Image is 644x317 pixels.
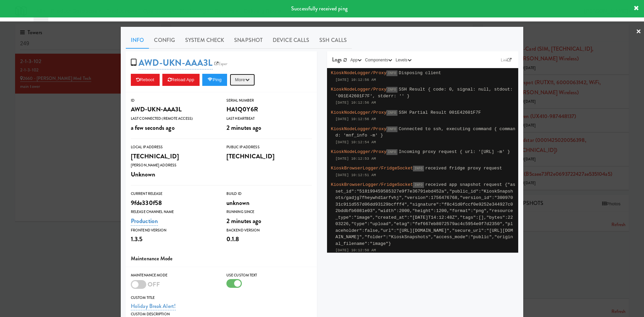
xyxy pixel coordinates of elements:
[226,104,312,115] div: HA1Q0Y6R
[425,166,502,171] span: received fridge proxy request
[226,233,312,245] div: 0.1.8
[314,32,352,49] a: SSH Calls
[149,32,180,49] a: Config
[331,149,387,154] span: KioskNodeLogger/Proxy
[131,302,176,310] a: Holiday Break Alert!
[335,182,516,246] span: received app snapshot request {"asset_id":"518199459585327e9f7e36791ebd452a","public_id":"KioskSn...
[226,272,312,279] div: Use Custom Text
[213,60,229,67] a: Esper
[131,295,312,301] div: Custom Title
[131,209,216,215] div: Release Channel Name
[386,126,397,132] span: INFO
[131,97,216,104] div: ID
[331,126,387,131] span: KioskNodeLogger/Proxy
[335,117,376,121] span: [DATE] 10:12:56 AM
[148,280,160,289] span: OFF
[226,227,312,234] div: Backend Version
[331,166,413,171] span: KioskBrowserLogger/FridgeSocket
[335,157,376,161] span: [DATE] 10:12:53 AM
[131,272,216,279] div: Maintenance Mode
[331,110,387,115] span: KioskNodeLogger/Proxy
[394,57,413,63] button: Levels
[226,151,312,162] div: [TECHNICAL_ID]
[126,32,149,49] a: Info
[413,182,424,188] span: INFO
[131,162,216,169] div: [PERSON_NAME] Address
[180,32,229,49] a: System Check
[131,123,175,132] span: a few seconds ago
[226,209,312,215] div: Running Since
[131,197,216,209] div: 9fde330f58
[636,21,641,42] a: ×
[162,74,200,86] button: Reload App
[499,57,513,63] a: Link
[331,182,413,187] span: KioskBrowserLogger/FridgeSocket
[226,97,312,104] div: Serial Number
[335,140,376,144] span: [DATE] 10:12:54 AM
[131,255,173,262] span: Maintenance Mode
[131,74,160,86] button: Reboot
[386,70,397,76] span: INFO
[399,70,441,75] span: Disposing client
[226,216,261,225] span: 2 minutes ago
[291,5,347,12] span: Successfully received ping
[331,87,387,92] span: KioskNodeLogger/Proxy
[131,115,216,122] div: Last Connected (Remote Access)
[363,57,394,63] button: Components
[131,227,216,234] div: Frontend Version
[331,70,387,75] span: KioskNodeLogger/Proxy
[131,191,216,197] div: Current Release
[229,32,268,49] a: Snapshot
[131,104,216,115] div: AWD-UKN-AAA3L
[386,149,397,155] span: INFO
[131,144,216,151] div: Local IP Address
[413,166,424,171] span: INFO
[268,32,314,49] a: Device Calls
[226,123,261,132] span: 2 minutes ago
[202,74,227,86] button: Ping
[226,144,312,151] div: Public IP Address
[332,56,342,63] span: Logs
[139,56,212,69] a: AWD-UKN-AAA3L
[335,173,376,177] span: [DATE] 10:12:51 AM
[226,115,312,122] div: Last Heartbeat
[386,87,397,93] span: INFO
[399,110,481,115] span: SSH Partial Result 001E42601F7F
[230,74,255,86] button: More
[131,151,216,162] div: [TECHNICAL_ID]
[131,216,158,226] a: Production
[386,110,397,116] span: INFO
[226,191,312,197] div: Build Id
[335,248,376,252] span: [DATE] 10:12:50 AM
[131,233,216,245] div: 1.3.5
[131,169,216,180] div: Unknown
[335,87,513,99] span: SSH Result { code: 0, signal: null, stdout: '001E42601F7F', stderr: '' }
[335,126,516,138] span: Connected to ssh, executing command { command: 'mnf_info -m' }
[335,78,376,82] span: [DATE] 10:12:56 AM
[349,57,364,63] button: App
[399,149,510,154] span: Incoming proxy request { url: '[URL] -m' }
[335,101,376,105] span: [DATE] 10:12:56 AM
[226,197,312,209] div: unknown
